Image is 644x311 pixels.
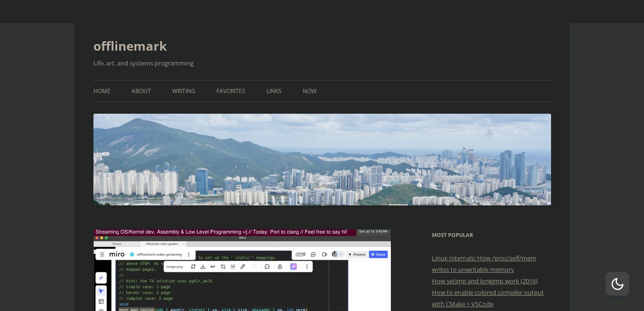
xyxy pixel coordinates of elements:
a: About [132,81,151,102]
a: Linux Internals: How /proc/self/mem writes to unwritable memory [432,254,536,274]
a: How to enable colored compiler output with CMake + VSCode [432,288,544,308]
a: Home [93,81,111,102]
img: offlinemark [93,114,551,205]
a: Links [266,81,282,102]
a: Favorites [216,81,245,102]
a: Writing [172,81,195,102]
a: offlinemark [93,34,167,57]
h2: Life, art, and systems programming [93,57,551,69]
a: Now [303,81,317,102]
h3: Most Popular [432,229,551,241]
a: How setjmp and longjmp work (2016) [432,277,538,285]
